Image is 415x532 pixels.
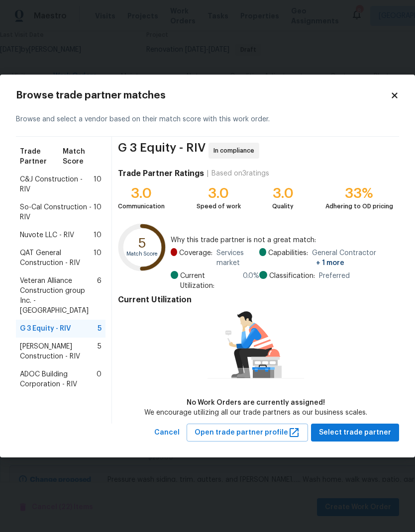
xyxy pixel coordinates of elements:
button: Open trade partner profile [187,424,308,442]
div: 33% [325,188,393,198]
span: G 3 Equity - RIV [20,324,71,334]
span: Preferred [319,271,350,281]
span: General Contractor [312,248,393,268]
span: 10 [94,202,102,222]
span: Classification: [269,271,315,281]
span: Services market [216,248,260,268]
span: Current Utilization: [180,271,239,291]
span: [PERSON_NAME] Construction - RIV [20,342,98,361]
span: Nuvote LLC - RIV [20,230,74,240]
div: 3.0 [118,188,165,198]
span: 5 [98,324,102,334]
span: In compliance [213,146,258,156]
span: Cancel [154,427,180,439]
span: G 3 Equity - RIV [118,143,206,159]
span: 10 [94,248,102,268]
div: Quality [272,201,294,211]
span: 0.0 % [243,271,259,291]
h2: Browse trade partner matches [16,90,390,100]
span: C&J Construction - RIV [20,175,94,194]
span: ADOC Building Corporation - RIV [20,369,97,389]
span: Select trade partner [319,427,391,439]
div: 3.0 [197,188,241,198]
h4: Current Utilization [118,295,393,305]
div: Browse and select a vendor based on their match score with this work order. [16,102,399,137]
div: Speed of work [197,201,241,211]
span: Coverage: [179,248,212,268]
div: 3.0 [272,188,294,198]
button: Select trade partner [311,424,399,442]
span: Veteran Alliance Construction group Inc. - [GEOGRAPHIC_DATA] [20,276,97,316]
span: So-Cal Construction - RIV [20,202,94,222]
button: Cancel [150,424,184,442]
span: Capabilities: [268,248,308,268]
span: QAT General Construction - RIV [20,248,94,268]
span: 0 [97,369,102,389]
text: Match Score [126,251,158,257]
span: 10 [94,175,102,194]
span: Why this trade partner is not a great match: [171,235,393,245]
text: 5 [138,236,146,250]
span: 10 [94,230,102,240]
span: 5 [98,342,102,361]
span: + 1 more [316,260,344,266]
span: 6 [97,276,102,316]
div: Based on 3 ratings [211,169,269,178]
div: We encourage utilizing all our trade partners as our business scales. [144,408,367,418]
h4: Trade Partner Ratings [118,169,204,178]
span: Open trade partner profile [195,427,300,439]
div: No Work Orders are currently assigned! [144,398,367,408]
span: Trade Partner [20,147,63,167]
div: | [204,169,211,178]
div: Communication [118,201,165,211]
span: Match Score [63,147,102,167]
div: Adhering to OD pricing [325,201,393,211]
